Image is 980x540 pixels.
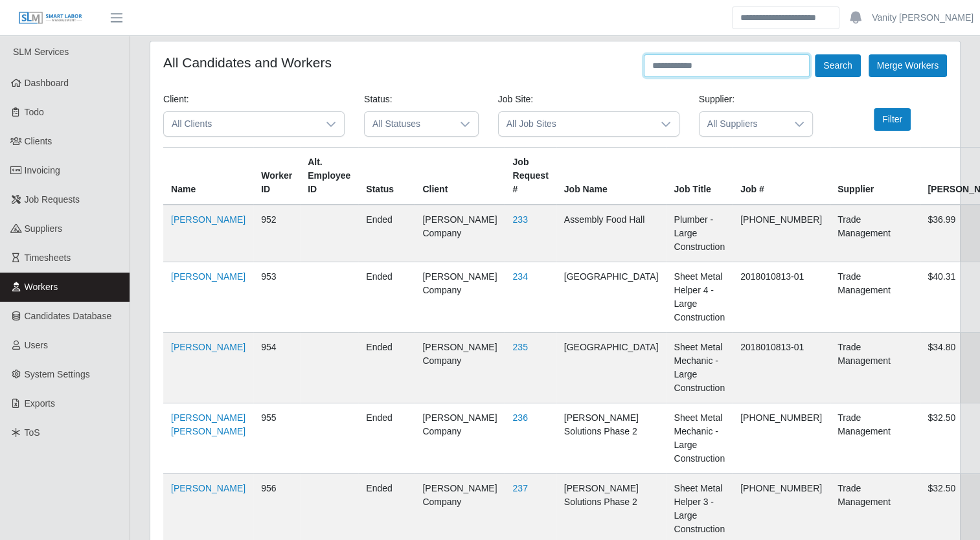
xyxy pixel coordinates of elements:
span: Job Requests [25,194,80,205]
th: Worker ID [253,148,300,205]
th: Alt. Employee ID [300,148,358,205]
span: System Settings [25,369,90,379]
td: 952 [253,205,300,262]
a: 233 [512,214,527,225]
a: [PERSON_NAME] [171,271,245,282]
td: ended [358,403,415,474]
td: [PERSON_NAME] Solutions Phase 2 [556,403,667,474]
td: 2018010813-01 [733,262,830,333]
a: Vanity [PERSON_NAME] [872,11,974,25]
span: Timesheets [25,253,71,263]
td: [PHONE_NUMBER] [733,205,830,262]
a: 236 [512,412,527,423]
span: Candidates Database [25,311,112,321]
span: All Clients [164,112,318,136]
span: All Statuses [365,112,452,136]
label: Job Site: [498,93,533,106]
span: Exports [25,398,55,409]
span: Clients [25,136,52,146]
span: Suppliers [25,223,62,234]
label: Client: [163,93,189,106]
td: [PERSON_NAME] Company [415,262,505,333]
span: Workers [25,282,58,292]
a: [PERSON_NAME] [171,214,245,225]
a: [PERSON_NAME] [PERSON_NAME] [171,412,245,436]
span: Invoicing [25,165,60,175]
td: ended [358,205,415,262]
td: [PERSON_NAME] Company [415,403,505,474]
button: Merge Workers [869,54,947,77]
td: ended [358,333,415,403]
th: Job Title [666,148,733,205]
td: 2018010813-01 [733,333,830,403]
a: [PERSON_NAME] [171,342,245,352]
th: Job Name [556,148,667,205]
a: 235 [512,342,527,352]
span: Todo [25,107,44,117]
td: [GEOGRAPHIC_DATA] [556,333,667,403]
td: ended [358,262,415,333]
span: Users [25,340,49,350]
td: [GEOGRAPHIC_DATA] [556,262,667,333]
td: 953 [253,262,300,333]
td: Trade Management [830,205,920,262]
label: Supplier: [699,93,735,106]
a: 234 [512,271,527,282]
span: Dashboard [25,78,69,88]
td: 955 [253,403,300,474]
td: Trade Management [830,333,920,403]
th: Name [163,148,253,205]
img: SLM Logo [18,11,83,25]
td: Sheet Metal Mechanic - Large Construction [666,333,733,403]
th: Supplier [830,148,920,205]
td: Sheet Metal Mechanic - Large Construction [666,403,733,474]
span: SLM Services [13,47,69,57]
h4: All Candidates and Workers [163,54,332,71]
button: Search [815,54,860,77]
td: Sheet Metal Helper 4 - Large Construction [666,262,733,333]
td: Assembly Food Hall [556,205,667,262]
span: All Job Sites [499,112,653,136]
input: Search [732,6,839,29]
th: Job # [733,148,830,205]
td: Plumber - Large Construction [666,205,733,262]
td: Trade Management [830,403,920,474]
td: 954 [253,333,300,403]
th: Client [415,148,505,205]
span: All Suppliers [700,112,787,136]
th: Job Request # [505,148,556,205]
a: 237 [512,483,527,493]
span: ToS [25,427,40,438]
button: Filter [874,108,911,131]
td: Trade Management [830,262,920,333]
td: [PHONE_NUMBER] [733,403,830,474]
td: [PERSON_NAME] Company [415,205,505,262]
td: [PERSON_NAME] Company [415,333,505,403]
label: Status: [364,93,393,106]
th: Status [358,148,415,205]
a: [PERSON_NAME] [171,483,245,493]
